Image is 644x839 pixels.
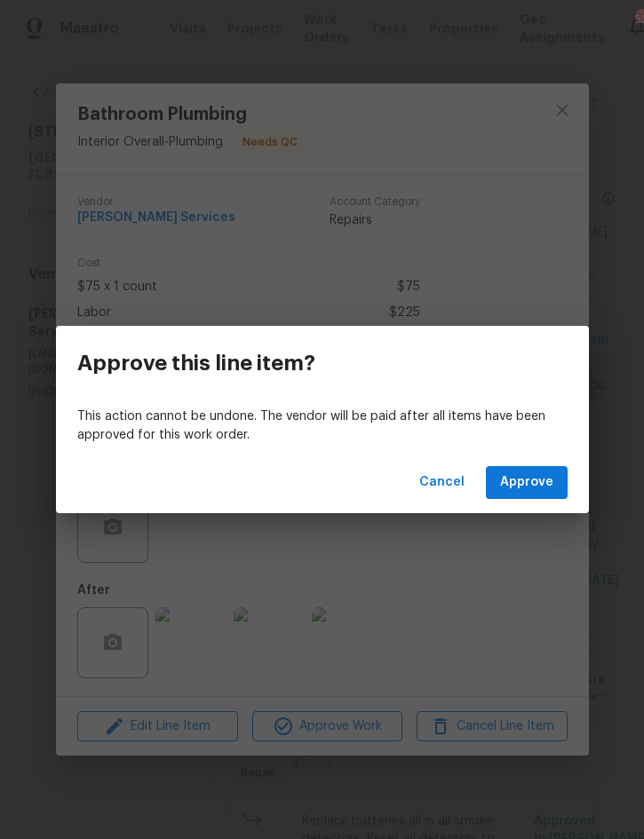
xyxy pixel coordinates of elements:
[419,471,465,494] span: Cancel
[486,466,568,499] button: Approve
[412,466,472,499] button: Cancel
[500,471,553,494] span: Approve
[77,351,315,376] h3: Approve this line item?
[77,408,568,445] p: This action cannot be undone. The vendor will be paid after all items have been approved for this...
